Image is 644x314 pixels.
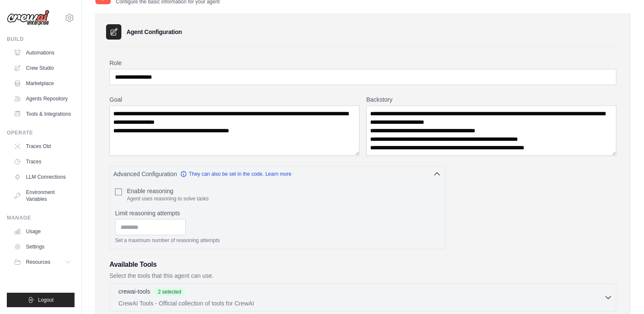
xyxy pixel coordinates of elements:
span: 2 selected [154,288,186,296]
button: Logout [7,293,75,307]
p: Agent uses reasoning to solve tasks [127,195,209,202]
a: Agents Repository [10,92,75,106]
div: Build [7,36,75,43]
button: Advanced Configuration They can also be set in the code. Learn more [110,166,445,182]
p: CrewAI Tools - Official collection of tools for CrewAI [118,299,604,308]
a: Environment Variables [10,186,75,206]
span: Resources [26,259,50,265]
button: crewai-tools 2 selected CrewAI Tools - Official collection of tools for CrewAI [113,287,612,308]
label: Limit reasoning attempts [115,209,440,217]
div: Manage [7,214,75,221]
h3: Available Tools [109,260,616,270]
a: Automations [10,46,75,60]
a: Usage [10,225,75,238]
label: Role [109,59,616,67]
div: Operate [7,129,75,136]
label: Enable reasoning [127,187,209,195]
a: Settings [10,240,75,254]
label: Goal [109,95,359,104]
span: Advanced Configuration [113,170,177,178]
span: Logout [38,297,54,303]
p: Select the tools that this agent can use. [109,271,616,280]
a: Traces [10,155,75,168]
a: Crew Studio [10,61,75,75]
h3: Agent Configuration [126,28,182,36]
p: Set a maximum number of reasoning attempts [115,237,440,244]
a: Tools & Integrations [10,107,75,121]
label: Backstory [366,95,616,104]
a: Marketplace [10,77,75,90]
p: crewai-tools [118,287,150,296]
a: They can also be set in the code. Learn more [180,171,291,177]
a: LLM Connections [10,170,75,184]
a: Traces Old [10,140,75,153]
img: Logo [7,10,49,26]
button: Resources [10,255,75,269]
